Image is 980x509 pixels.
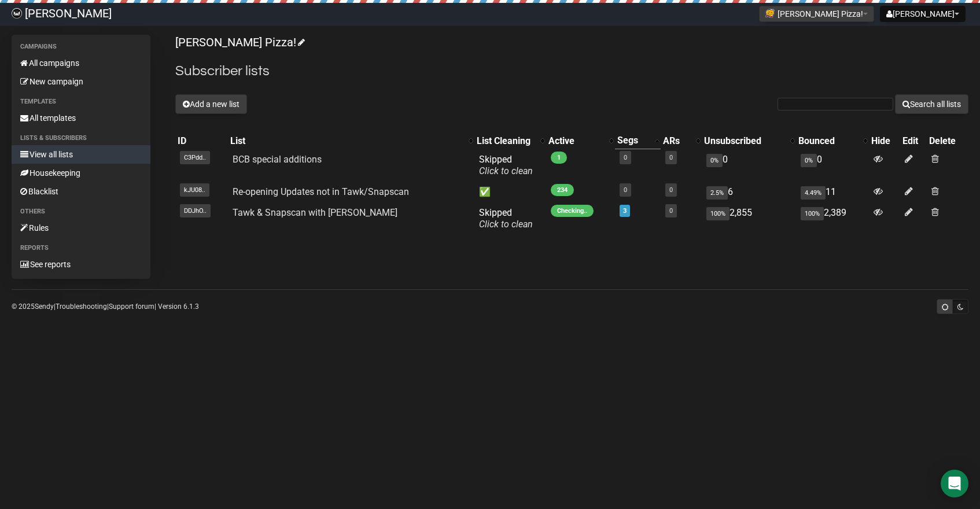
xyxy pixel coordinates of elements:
[669,154,673,161] a: 0
[12,164,150,182] a: Housekeeping
[175,94,247,114] button: Add a new list
[624,154,627,161] a: 0
[669,207,673,215] a: 0
[12,109,150,127] a: All templates
[12,205,150,219] li: Others
[759,6,874,22] button: [PERSON_NAME] Pizza!
[12,255,150,274] a: See reports
[706,154,723,167] span: 0%
[56,303,107,311] a: Troubleshooting
[615,132,661,149] th: Segs: Ascending sort applied, activate to apply a descending sort
[929,135,966,147] div: Delete
[617,135,650,146] div: Segs
[895,94,968,114] button: Search all lists
[880,6,966,22] button: [PERSON_NAME]
[796,149,869,182] td: 0
[479,154,533,176] span: Skipped
[941,470,968,497] div: Open Intercom Messenger
[624,186,627,194] a: 0
[702,132,796,149] th: Unsubscribed: No sort applied, activate to apply an ascending sort
[801,186,826,200] span: 4.49%
[228,132,474,149] th: List: No sort applied, activate to apply an ascending sort
[871,135,898,147] div: Hide
[233,207,397,218] a: Tawk & Snapscan with [PERSON_NAME]
[927,132,968,149] th: Delete: No sort applied, sorting is disabled
[12,182,150,201] a: Blacklist
[479,207,533,230] span: Skipped
[175,35,303,49] a: [PERSON_NAME] Pizza!
[12,54,150,72] a: All campaigns
[12,300,199,313] p: © 2025 | | | Version 6.1.3
[663,135,690,147] div: ARs
[796,202,869,235] td: 2,389
[180,151,210,164] span: C3Pdd..
[704,135,784,147] div: Unsubscribed
[233,154,322,165] a: BCB special additions
[12,8,22,19] img: dc36d8507c0247ae7f0eb1302cf93e02
[702,149,796,182] td: 0
[796,182,869,202] td: 11
[474,132,546,149] th: List Cleaning: No sort applied, activate to apply an ascending sort
[175,61,968,82] h2: Subscriber lists
[12,131,150,145] li: Lists & subscribers
[551,184,574,196] span: 234
[706,186,728,200] span: 2.5%
[175,132,228,149] th: ID: No sort applied, sorting is disabled
[178,135,226,147] div: ID
[902,135,924,147] div: Edit
[702,202,796,235] td: 2,855
[12,95,150,109] li: Templates
[702,182,796,202] td: 6
[706,207,730,220] span: 100%
[233,186,409,197] a: Re-opening Updates not in Tawk/Snapscan
[551,205,594,217] span: Checking..
[180,204,211,217] span: DDJhO..
[109,303,154,311] a: Support forum
[551,152,567,164] span: 1
[12,145,150,164] a: View all lists
[479,165,533,176] a: Click to clean
[765,9,775,18] img: 1.gif
[900,132,927,149] th: Edit: No sort applied, sorting is disabled
[796,132,869,149] th: Bounced: No sort applied, activate to apply an ascending sort
[12,241,150,255] li: Reports
[477,135,535,147] div: List Cleaning
[12,40,150,54] li: Campaigns
[35,303,54,311] a: Sendy
[669,186,673,194] a: 0
[801,154,817,167] span: 0%
[869,132,900,149] th: Hide: No sort applied, sorting is disabled
[230,135,462,147] div: List
[798,135,857,147] div: Bounced
[180,183,209,197] span: kJU08..
[474,182,546,202] td: ✅
[12,219,150,237] a: Rules
[546,132,615,149] th: Active: No sort applied, activate to apply an ascending sort
[479,219,533,230] a: Click to clean
[12,72,150,91] a: New campaign
[661,132,701,149] th: ARs: No sort applied, activate to apply an ascending sort
[801,207,824,220] span: 100%
[548,135,603,147] div: Active
[623,207,627,215] a: 3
